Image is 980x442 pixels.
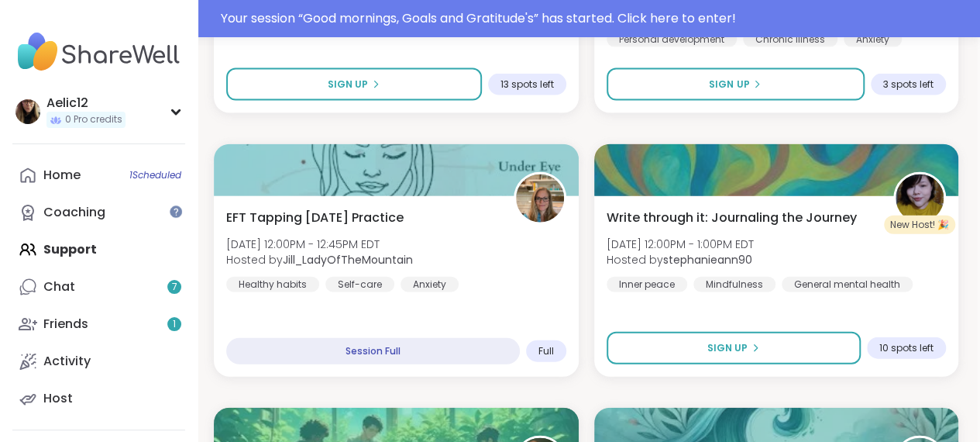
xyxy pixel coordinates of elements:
[43,204,105,221] div: Coaching
[12,157,185,194] a: Home1Scheduled
[896,174,944,223] img: stephanieann90
[46,95,126,112] div: Aelic12
[173,318,176,331] span: 1
[12,380,185,417] a: Host
[707,341,748,355] span: Sign Up
[226,237,413,252] span: [DATE] 12:00PM - 12:45PM EDT
[226,68,482,101] button: Sign Up
[328,78,368,92] span: Sign Up
[709,78,749,92] span: Sign Up
[12,268,185,306] a: Chat7
[12,306,185,343] a: Friends1
[43,316,88,333] div: Friends
[283,252,413,268] b: Jill_LadyOfTheMountain
[607,237,754,252] span: [DATE] 12:00PM - 1:00PM EDT
[607,209,857,227] span: Write through it: Journaling the Journey
[12,25,185,79] img: ShareWell Nav Logo
[226,338,520,364] div: Session Full
[743,32,837,47] div: Chronic Illness
[607,277,687,292] div: Inner peace
[401,277,459,292] div: Anxiety
[43,353,91,370] div: Activity
[43,278,75,295] div: Chat
[226,252,413,268] span: Hosted by
[607,68,865,101] button: Sign Up
[43,390,73,407] div: Host
[844,32,902,47] div: Anxiety
[172,281,177,294] span: 7
[12,194,185,231] a: Coaching
[883,78,934,91] span: 3 spots left
[226,209,404,227] span: EFT Tapping [DATE] Practice
[782,277,913,292] div: General mental health
[500,78,554,91] span: 13 spots left
[43,167,81,184] div: Home
[129,169,181,181] span: 1 Scheduled
[221,9,971,28] div: Your session “ Good mornings, Goals and Gratitude's ” has started. Click here to enter!
[607,332,861,364] button: Sign Up
[538,345,554,357] span: Full
[607,32,737,47] div: Personal development
[15,99,40,124] img: Aelic12
[226,277,319,292] div: Healthy habits
[65,113,122,126] span: 0 Pro credits
[884,216,955,234] div: New Host! 🎉
[607,252,754,268] span: Hosted by
[516,174,564,223] img: Jill_LadyOfTheMountain
[879,342,934,354] span: 10 spots left
[693,277,775,292] div: Mindfulness
[663,252,752,268] b: stephanieann90
[12,343,185,380] a: Activity
[325,277,394,292] div: Self-care
[170,205,182,218] iframe: Spotlight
